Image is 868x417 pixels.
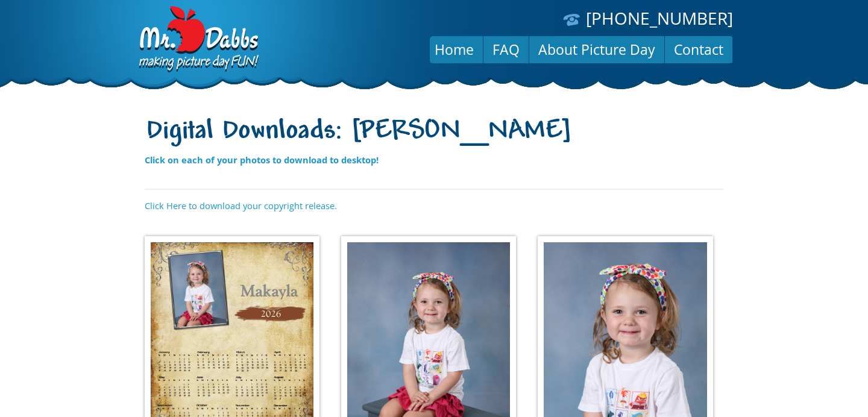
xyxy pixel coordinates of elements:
a: Home [426,35,483,64]
a: Click Here to download your copyright release. [145,199,337,212]
a: Contact [665,35,732,64]
a: [PHONE_NUMBER] [586,7,733,30]
a: About Picture Day [529,35,664,64]
h1: Digital Downloads: [PERSON_NAME] [145,116,723,148]
img: Dabbs Company [135,6,260,74]
strong: Click on each of your photos to download to desktop! [145,154,379,166]
a: FAQ [483,35,529,64]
